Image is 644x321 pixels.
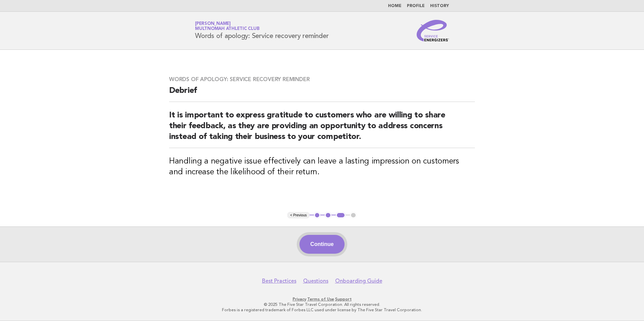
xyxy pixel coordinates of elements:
a: Home [388,4,401,8]
a: Best Practices [262,278,296,284]
img: Service Energizers [417,20,449,41]
a: Terms of Use [307,297,334,301]
a: Privacy [293,297,306,301]
a: Questions [303,278,328,284]
a: History [430,4,449,8]
h3: Words of apology: Service recovery reminder [169,76,475,83]
button: 1 [314,212,321,219]
a: Onboarding Guide [335,278,382,284]
a: [PERSON_NAME]Multnomah Athletic Club [195,22,259,31]
p: · · [116,296,528,302]
button: 3 [336,212,346,219]
button: Continue [299,235,344,254]
h1: Words of apology: Service recovery reminder [195,22,328,39]
button: 2 [325,212,331,219]
h3: Handling a negative issue effectively can leave a lasting impression on customers and increase th... [169,156,475,178]
span: Multnomah Athletic Club [195,27,259,31]
a: Support [335,297,352,301]
h2: It is important to express gratitude to customers who are willing to share their feedback, as the... [169,110,475,148]
a: Profile [407,4,425,8]
h2: Debrief [169,85,475,102]
p: © 2025 The Five Star Travel Corporation. All rights reserved. [116,302,528,307]
p: Forbes is a registered trademark of Forbes LLC used under license by The Five Star Travel Corpora... [116,307,528,313]
button: < Previous [287,212,309,219]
